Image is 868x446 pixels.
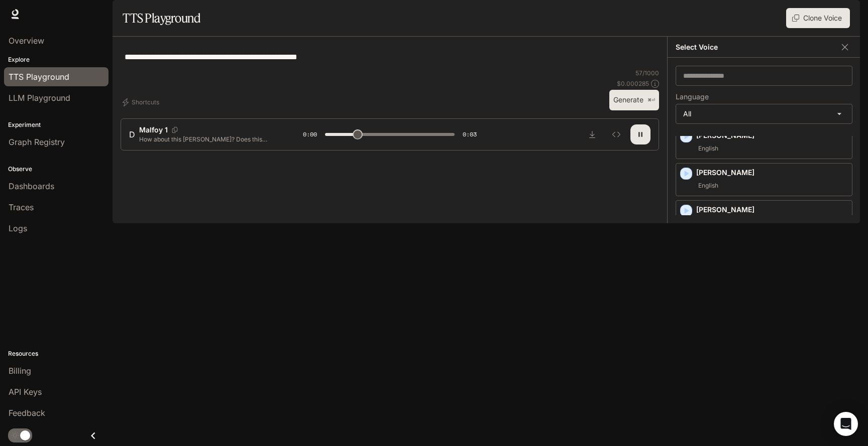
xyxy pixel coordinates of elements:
[121,94,163,110] button: Shortcuts
[139,125,168,135] p: Malfoy 1
[676,93,709,100] p: Language
[303,129,317,139] span: 0:00
[696,142,720,155] span: English
[168,127,182,133] button: Copy Voice ID
[635,69,659,77] p: 57 / 1000
[582,124,602,144] button: Download audio
[129,128,135,140] div: D
[617,79,649,88] p: $ 0.000285
[786,8,850,28] button: Clone Voice
[834,412,858,436] div: Open Intercom Messenger
[463,129,477,139] span: 0:03
[647,97,655,103] p: ⌘⏎
[696,168,848,178] p: [PERSON_NAME]
[696,180,720,192] span: English
[696,205,848,215] p: [PERSON_NAME]
[676,104,852,123] div: All
[123,8,200,28] h1: TTS Playground
[606,124,626,144] button: Inspect
[139,135,279,143] p: How about this [PERSON_NAME]? Does this sound good enough for you?
[609,90,659,110] button: Generate⌘⏎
